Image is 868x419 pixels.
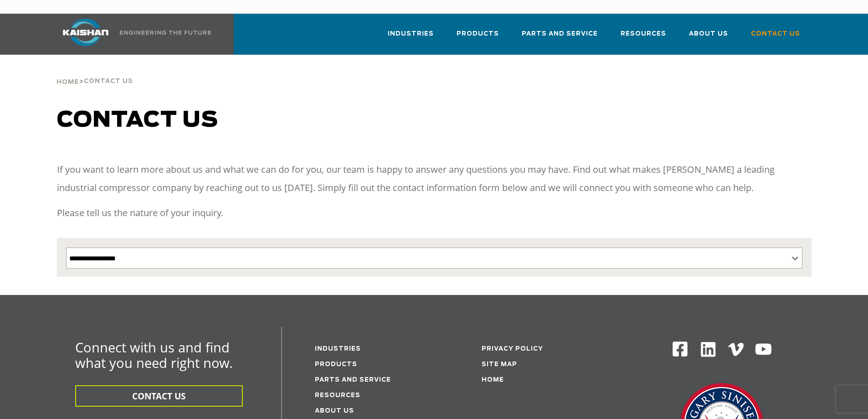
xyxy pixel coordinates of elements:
[51,14,213,55] a: Kaishan USA
[522,29,598,39] span: Parts and Service
[315,393,360,398] a: Resources
[56,55,133,89] div: >
[75,385,243,407] button: CONTACT US
[482,362,517,367] a: Site Map
[51,19,120,46] img: kaishan logo
[457,22,499,53] a: Products
[57,109,218,131] span: Contact us
[522,22,598,53] a: Parts and Service
[120,31,211,35] img: Engineering the future
[315,408,354,414] a: About Us
[621,29,666,39] span: Resources
[315,346,361,352] a: Industries
[57,204,812,222] p: Please tell us the nature of your inquiry.
[75,338,233,372] span: Connect with us and find what you need right now.
[751,22,800,53] a: Contact Us
[315,377,391,383] a: Parts and service
[482,377,504,383] a: Home
[672,341,688,357] img: Facebook
[689,29,728,39] span: About Us
[57,160,812,197] p: If you want to learn more about us and what we can do for you, our team is happy to answer any qu...
[388,22,434,53] a: Industries
[457,29,499,39] span: Products
[315,362,357,367] a: Products
[56,78,79,86] a: Home
[728,343,744,356] img: Vimeo
[388,29,434,39] span: Industries
[482,346,543,352] a: Privacy Policy
[755,341,772,358] img: Youtube
[699,341,717,358] img: Linkedin
[56,79,79,85] span: Home
[689,22,728,53] a: About Us
[84,78,133,84] span: Contact Us
[751,29,800,39] span: Contact Us
[621,22,666,53] a: Resources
